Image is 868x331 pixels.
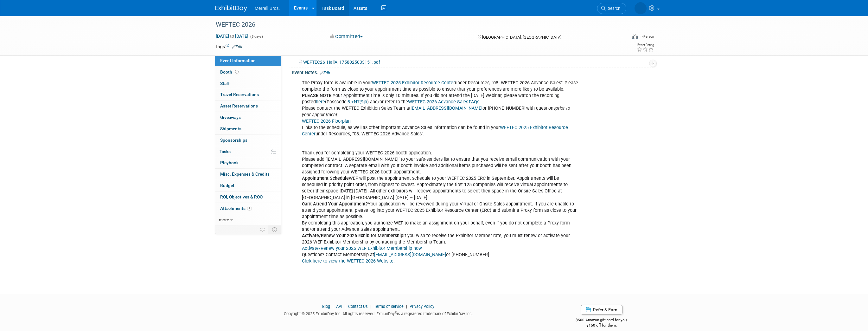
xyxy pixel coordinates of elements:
span: WEFTEC26_HallA_1758025033151.pdf [303,60,380,65]
span: Misc. Expenses & Credits [220,172,270,177]
a: Shipments [215,123,281,134]
a: Refer & Earn [581,305,622,315]
img: Format-Inperson.png [632,34,638,39]
a: Search [597,3,626,14]
span: Event Information [220,58,256,63]
a: 8.+N7@jh [348,99,367,105]
span: Tasks [220,149,231,154]
span: | [331,304,335,309]
span: Travel Reservations [220,92,259,97]
a: Travel Reservations [215,89,281,100]
div: Event Format [589,33,654,42]
div: In-Person [639,34,654,39]
b: PLEASE NOTE: [302,93,333,98]
button: Committed [328,33,365,40]
div: Event Rating [637,43,654,47]
span: Sponsorships [220,138,247,143]
td: Toggle Event Tabs [268,225,281,234]
img: Brian Hertzog [635,2,647,14]
a: API [336,304,342,309]
a: Event Information [215,55,281,66]
a: Budget [215,180,281,191]
span: more [219,217,229,222]
a: WEFTEC 2025 Exhibitor Resource Center [372,80,455,86]
div: Copyright © 2025 ExhibitDay, Inc. All rights reserved. ExhibitDay is a registered trademark of Ex... [215,309,541,317]
div: The Proxy form is available in your under Resources, “08. WEFTEC 2026 Advance Sales”. Please comp... [297,77,583,268]
a: Click here to view the WEFTEC 2026 Website. [302,258,395,264]
span: ROI, Objectives & ROO [220,194,263,199]
a: here [316,99,325,105]
span: Giveaways [220,115,241,120]
div: WEFTEC 2026 [214,19,617,30]
div: Event Notes: [292,68,653,76]
b: Can't Attend Your Appointment? [302,201,368,207]
a: Edit [320,71,330,75]
b: Appointment Schedule [302,176,349,181]
a: Giveaways [215,112,281,123]
span: [GEOGRAPHIC_DATA], [GEOGRAPHIC_DATA] [482,35,561,40]
a: Tasks [215,146,281,157]
span: Staff [220,81,230,86]
sup: ® [395,311,397,315]
div: $500 Amazon gift card for you, [551,313,653,328]
span: | [405,304,409,309]
div: $150 off for them. [551,323,653,328]
td: Personalize Event Tab Strip [257,225,268,234]
a: Asset Reservations [215,101,281,112]
a: WEFTEC26_HallA_1758025033151.pdf [299,60,380,65]
b: Activate/Renew Your 2026 Exhibitor Membership [302,233,403,238]
img: ExhibitDay [215,5,247,12]
a: ROI, Objectives & ROO [215,191,281,203]
span: 1 [247,206,252,211]
span: Asset Reservations [220,103,258,108]
span: | [343,304,347,309]
span: Attachments [220,206,252,211]
a: WEFTEC 2025 Exhibitor Resource Center [302,125,568,137]
span: Shipments [220,126,241,131]
a: Playbook [215,157,281,168]
a: WEFTEC 2026 Floorplan [302,119,351,124]
a: Terms of Service [374,304,404,309]
a: Blog [322,304,330,309]
a: Misc. Expenses & Credits [215,169,281,180]
a: Activate/Renew your 2026 WEF Exhibitor Membership now [302,246,422,251]
a: more [215,214,281,225]
span: (5 days) [250,35,263,39]
span: Search [606,6,620,11]
span: Booth [220,69,240,75]
i: prior to your appointment. [302,106,570,117]
a: Attachments1 [215,203,281,214]
a: Sponsorships [215,135,281,146]
span: Booth not reserved yet [234,69,240,74]
a: [EMAIL_ADDRESS][DOMAIN_NAME] [374,252,446,257]
span: [DATE] [DATE] [215,33,249,39]
a: Privacy Policy [410,304,434,309]
a: WEFTEC 2026 Advance Sales FAQs. [408,99,481,105]
span: Budget [220,183,234,188]
a: Edit [232,45,242,49]
a: Contact Us [348,304,368,309]
span: | [369,304,373,309]
a: [EMAIL_ADDRESS][DOMAIN_NAME] [411,106,482,111]
span: to [229,34,235,39]
td: Tags [215,43,242,50]
span: Merrell Bros. [255,6,280,11]
a: Staff [215,78,281,89]
a: Booth [215,67,281,78]
span: Playbook [220,160,239,165]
